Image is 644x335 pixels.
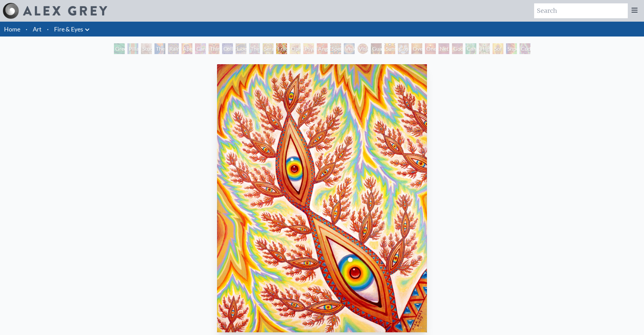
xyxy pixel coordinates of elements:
div: Angel Skin [317,43,328,54]
li: · [23,22,30,37]
div: Cuddle [520,43,530,54]
div: Spectral Lotus [330,43,341,54]
div: Godself [452,43,463,54]
div: Seraphic Transport Docking on the Third Eye [263,43,273,54]
div: Sunyata [384,43,395,54]
div: Vision Crystal [344,43,355,54]
div: Collective Vision [222,43,233,54]
div: One [425,43,436,54]
div: Shpongled [506,43,517,54]
div: Cosmic Elf [398,43,409,54]
div: Cannafist [466,43,476,54]
div: Rainbow Eye Ripple [168,43,179,54]
div: Fractal Eyes [276,43,287,54]
a: Fire & Eyes [54,24,83,34]
div: Oversoul [411,43,422,54]
div: Guardian of Infinite Vision [371,43,382,54]
div: Vision [PERSON_NAME] [357,43,368,54]
div: The Seer [249,43,260,54]
div: Aperture [182,43,192,54]
input: Search [534,3,628,18]
div: The Torch [154,43,165,54]
li: · [44,22,51,37]
div: Cannabis Sutra [195,43,206,54]
div: Sol Invictus [493,43,503,54]
div: Psychomicrograph of a Fractal Paisley Cherub Feather Tip [303,43,314,54]
div: Third Eye Tears of Joy [209,43,219,54]
div: Pillar of Awareness [127,43,138,54]
div: Net of Being [438,43,449,54]
img: Fractal-Eyes-2009-Alex-Grey-watermarked.jpeg [217,64,427,332]
div: Study for the Great Turn [141,43,152,54]
div: Higher Vision [479,43,490,54]
div: Ophanic Eyelash [290,43,301,54]
a: Art [33,24,42,34]
div: Green Hand [114,43,125,54]
div: Liberation Through Seeing [236,43,246,54]
a: Home [4,25,20,33]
